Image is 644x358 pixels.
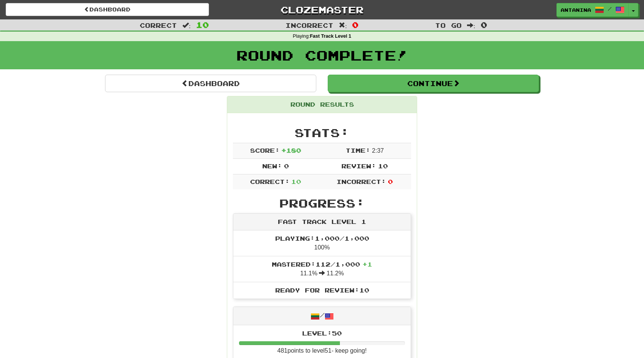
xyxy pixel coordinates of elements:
button: Continue [328,75,539,92]
span: 10 [378,162,388,169]
span: 0 [388,178,393,185]
h2: Progress: [233,197,411,209]
a: Dashboard [105,75,316,92]
span: 10 [291,178,301,185]
span: 0 [481,20,487,29]
div: / [233,307,411,325]
li: 100% [233,230,411,256]
a: Antanina / [556,3,629,17]
span: Review: [341,162,376,169]
span: To go [435,21,462,29]
span: Time: [346,147,370,154]
span: Antanina [561,6,591,13]
span: Mastered: 112 / 1,000 [272,261,372,268]
div: Fast Track Level 1 [233,214,411,230]
span: 2 : 37 [372,147,384,154]
a: Dashboard [6,3,209,16]
span: 0 [352,20,359,29]
span: : [182,22,191,29]
span: Correct: [250,178,290,185]
strong: Fast Track Level 1 [310,34,351,39]
span: : [467,22,475,29]
span: Level: 50 [302,329,342,337]
span: / [608,6,612,11]
div: Round Results [227,96,417,113]
h1: Round Complete! [3,48,641,63]
span: Incorrect [285,21,333,29]
span: + 1 [362,261,372,268]
span: Ready for Review: 10 [275,286,369,294]
span: New: [262,162,282,169]
span: Score: [250,147,280,154]
li: 11.1% 11.2% [233,256,411,282]
span: 10 [196,20,209,29]
span: Incorrect: [336,178,386,185]
a: Clozemaster [220,3,424,16]
h2: Stats: [233,126,411,139]
span: Playing: 1,000 / 1,000 [275,235,369,242]
span: 0 [284,162,289,169]
span: : [339,22,347,29]
span: + 180 [281,147,301,154]
span: Correct [140,21,177,29]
